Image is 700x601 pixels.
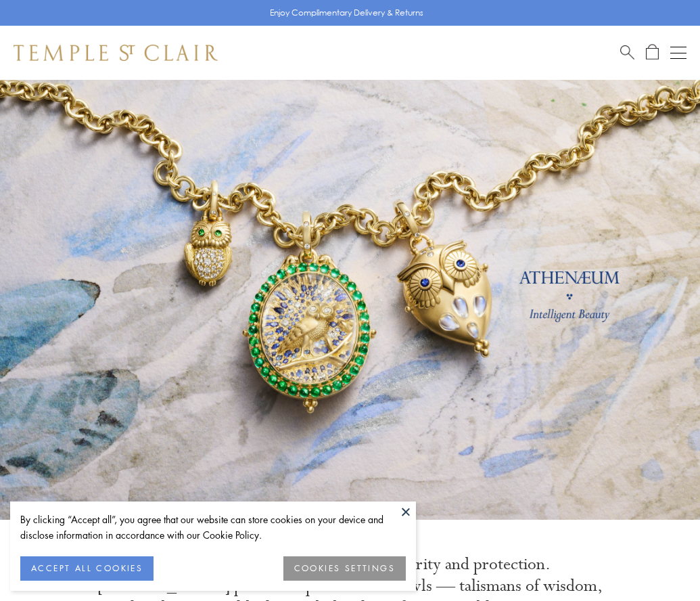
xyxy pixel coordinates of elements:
[20,556,154,581] button: ACCEPT ALL COOKIES
[646,44,659,61] a: Open Shopping Bag
[270,6,423,20] p: Enjoy Complimentary Delivery & Returns
[283,556,406,581] button: COOKIES SETTINGS
[14,45,218,61] img: Temple St. Clair
[620,44,634,61] a: Search
[670,45,686,61] button: Open navigation
[20,512,406,543] div: By clicking “Accept all”, you agree that our website can store cookies on your device and disclos...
